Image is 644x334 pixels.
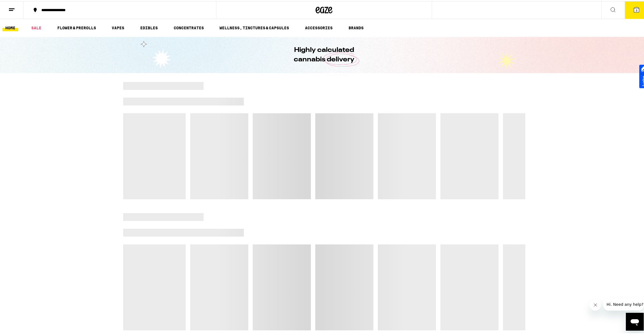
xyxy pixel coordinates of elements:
a: ACCESSORIES [302,23,335,30]
a: HOME [3,23,18,30]
iframe: Message from company [603,297,644,309]
a: CONCENTRATES [171,23,207,30]
span: 3 [636,8,637,11]
iframe: Button to launch messaging window [626,312,644,330]
a: VAPES [109,23,127,30]
a: SALE [28,23,44,30]
a: FLOWER & PREROLLS [54,23,99,30]
h1: Highly calculated cannabis delivery [278,44,370,63]
iframe: Close message [590,298,601,309]
a: WELLNESS, TINCTURES & CAPSULES [217,23,292,30]
a: EDIBLES [137,23,161,30]
a: BRANDS [346,23,366,30]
